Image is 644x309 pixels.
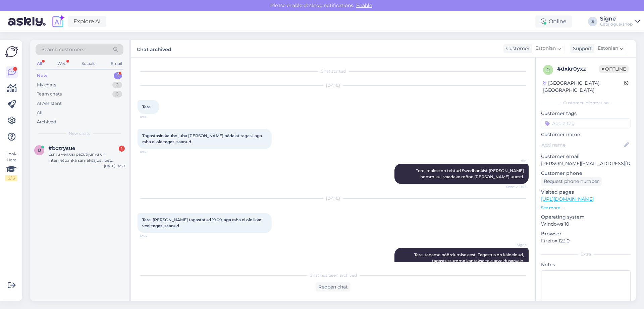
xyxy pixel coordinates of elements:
input: Add name [541,141,623,149]
p: Firefox 123.0 [541,237,631,244]
div: Socials [80,59,97,68]
div: Online [535,15,572,28]
div: [DATE] [138,82,529,88]
span: #bczrysue [48,145,75,151]
span: Seen ✓ 11:25 [501,184,527,189]
p: [PERSON_NAME][EMAIL_ADDRESS][DOMAIN_NAME] [541,160,631,167]
div: 0 [112,91,122,98]
p: Customer phone [541,170,631,177]
p: Customer name [541,131,631,138]
div: Esmu veikusi pazūtījumu un internetbankā samaksājusi, bet paziņojuma e-pastā nav kad saņemšu preci! [48,151,125,163]
div: AI Assistant [37,100,62,107]
label: Chat archived [137,44,171,53]
div: Support [570,45,592,52]
div: Signe [600,16,633,22]
span: Tere, täname pöördumise eest. Tagastus on käideldud, tagastussumma kantakse teie arveldusarvele. [414,252,525,263]
span: b [38,148,41,153]
span: Signe [501,242,527,247]
div: 0 [112,82,122,88]
div: Email [109,59,123,68]
span: Tagastasin kaubd juba [PERSON_NAME] nädalat tagasi, aga raha ei ole tagasi saanud. [142,133,263,144]
span: siiri [501,158,527,163]
p: Customer email [541,153,631,160]
div: Catalogue-shop [600,22,633,27]
div: New [37,72,47,79]
div: Look Here [5,151,17,181]
div: 1 [114,72,122,79]
div: S [588,17,597,26]
div: Team chats [37,91,62,98]
div: 1 [119,146,125,152]
div: Chat started [138,68,529,74]
div: Request phone number [541,177,602,186]
span: Offline [599,65,629,73]
div: Customer information [541,100,631,106]
span: 12:27 [140,233,165,238]
div: 2 / 3 [5,175,17,181]
span: d [546,67,550,72]
p: Operating system [541,214,631,221]
div: Web [56,59,68,68]
span: New chats [69,130,90,137]
div: [DATE] 14:59 [104,163,125,168]
img: Askly Logo [5,45,18,58]
p: Windows 10 [541,221,631,228]
div: # dxkr0yxz [557,65,599,73]
span: Estonian [535,45,556,52]
span: Tere, makse on tehtud Swedbankist [PERSON_NAME] hommikul, vaadake mõne [PERSON_NAME] uuesti. [416,168,525,179]
div: [GEOGRAPHIC_DATA], [GEOGRAPHIC_DATA] [543,80,624,94]
span: Tere [142,104,151,109]
span: Chat has been archived [310,272,357,278]
div: Customer [503,45,530,52]
input: Add a tag [541,118,631,128]
div: [DATE] [138,195,529,201]
p: See more ... [541,205,631,211]
div: All [36,59,43,68]
div: Reopen chat [316,282,351,292]
div: My chats [37,82,56,88]
div: All [37,109,43,116]
div: Archived [37,119,56,125]
div: Extra [541,251,631,257]
span: 11:13 [140,114,165,119]
a: SigneCatalogue-shop [600,16,640,27]
p: Visited pages [541,189,631,196]
p: Notes [541,261,631,268]
a: Explore AI [68,16,106,27]
span: 11:14 [140,149,165,154]
span: Tere. [PERSON_NAME] tagastatud 19.09, aga raha ei ole ikka veel tagasi saanud. [142,217,262,228]
p: Browser [541,230,631,237]
a: [URL][DOMAIN_NAME] [541,196,594,202]
span: Search customers [42,46,84,53]
p: Customer tags [541,110,631,117]
img: explore-ai [51,14,65,29]
span: Estonian [598,45,618,52]
span: Enable [354,2,374,8]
